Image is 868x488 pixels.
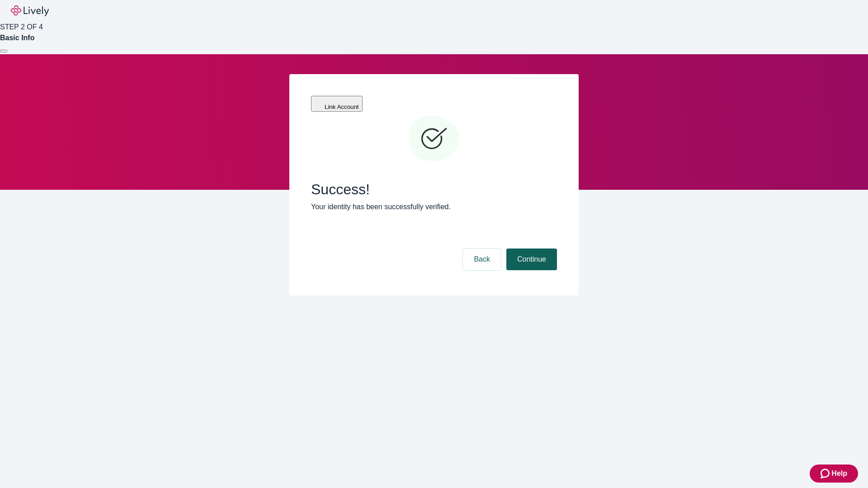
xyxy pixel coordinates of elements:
button: Continue [506,249,557,270]
span: Success! [311,181,557,198]
button: Link Account [311,96,363,112]
button: Back [463,249,501,270]
button: Zendesk support iconHelp [810,465,858,483]
svg: Zendesk support icon [821,468,831,479]
svg: Checkmark icon [407,112,461,166]
span: Help [831,468,847,479]
p: Your identity has been successfully verified. [311,202,557,212]
img: Lively [11,5,49,16]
